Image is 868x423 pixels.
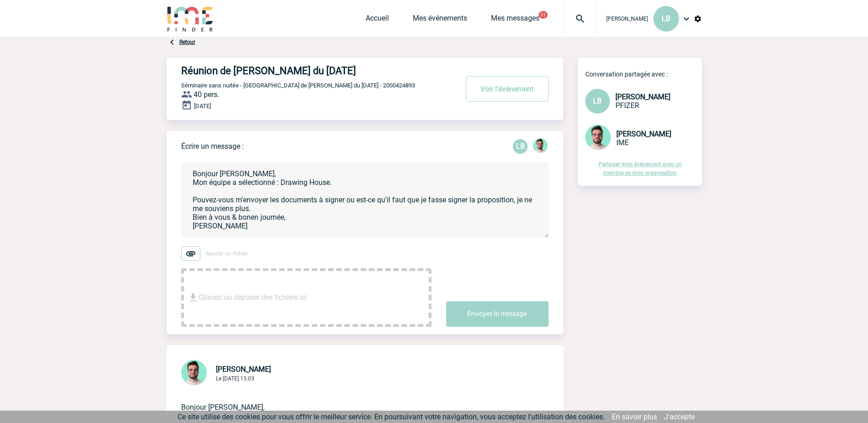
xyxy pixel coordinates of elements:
[513,139,528,154] p: LB
[194,90,219,99] span: 40 pers.
[585,125,611,150] img: 121547-2.png
[593,97,602,105] span: LB
[539,11,548,19] button: 11
[606,16,648,22] span: [PERSON_NAME]
[181,360,207,385] img: 121547-2.png
[615,101,639,110] span: PFIZER
[199,275,307,320] span: Glissez ou déposer des fichiers ici
[446,301,549,327] button: Envoyer le message
[181,65,431,76] h4: Réunion de [PERSON_NAME] du [DATE]
[616,130,671,138] span: [PERSON_NAME]
[216,365,271,374] span: [PERSON_NAME]
[179,39,195,45] a: Retour
[206,250,248,257] span: Ajouter un fichier
[513,139,528,154] div: Laurence BOUCHER
[533,138,548,153] img: 121547-2.png
[194,103,211,109] span: [DATE]
[491,14,539,27] a: Mes messages
[612,412,657,421] a: En savoir plus
[188,292,199,303] img: file_download.svg
[413,14,467,27] a: Mes événements
[664,412,695,421] a: J'accepte
[615,92,670,101] span: [PERSON_NAME]
[178,412,605,421] span: Ce site utilise des cookies pour vous offrir le meilleur service. En poursuivant votre navigation...
[598,161,682,176] a: Partager mon événement avec un membre de mon organisation
[662,14,670,23] span: LB
[616,138,629,147] span: IME
[533,138,548,155] div: Benjamin ROLAND
[216,375,254,382] span: Le [DATE] 15:03
[181,82,415,89] span: Séminaire sans nuitée - [GEOGRAPHIC_DATA] de [PERSON_NAME] du [DATE] - 2000424893
[466,76,549,102] button: Voir l'événement
[585,70,702,78] p: Conversation partagée avec :
[181,142,244,151] p: Écrire un message :
[366,14,389,27] a: Accueil
[167,5,214,32] img: IME-Finder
